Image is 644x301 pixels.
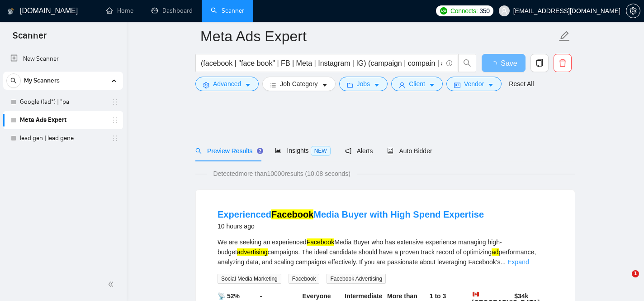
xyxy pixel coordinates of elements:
[501,258,506,266] span: ...
[464,79,484,89] span: Vendor
[289,274,320,284] span: Facebook
[626,7,640,15] a: setting
[409,79,425,89] span: Client
[207,169,357,179] span: Detected more than 10000 results (10.08 seconds)
[256,147,264,155] div: Tooltip anchor
[399,82,405,88] span: user
[345,148,351,154] span: notification
[327,274,386,284] span: Facebook Advertising
[530,54,549,72] button: copy
[7,78,20,84] span: search
[387,148,393,154] span: robot
[275,147,281,154] span: area-chart
[152,7,193,15] a: dashboardDashboard
[218,237,553,267] div: We are seeking an experienced Media Buyer who has extensive experience managing high-budget campa...
[211,7,244,15] a: searchScanner
[106,7,133,15] a: homeHome
[3,50,123,68] li: New Scanner
[531,59,548,67] span: copy
[509,79,534,89] a: Reset All
[262,77,335,91] button: barsJob Categorycaret-down
[454,82,460,88] span: idcard
[270,82,276,88] span: bars
[507,258,529,266] a: Expand
[218,274,281,284] span: Social Media Marketing
[245,82,251,88] span: caret-down
[307,238,334,246] mark: Facebook
[218,221,484,232] div: 10 hours ago
[195,147,260,155] span: Preview Results
[473,291,479,297] img: 🇨🇦
[339,77,388,91] button: folderJobscaret-down
[20,111,106,129] a: Meta Ads Expert
[20,129,106,147] a: lead gen | lead gene
[492,248,499,256] mark: ad
[200,25,557,48] input: Scanner name...
[237,248,268,256] mark: advertising
[6,73,21,88] button: search
[374,82,380,88] span: caret-down
[195,148,202,154] span: search
[271,209,313,219] mark: Facebook
[554,59,571,67] span: delete
[345,147,373,155] span: Alerts
[429,82,435,88] span: caret-down
[108,280,117,289] span: double-left
[218,292,240,300] b: 📡 52%
[458,54,476,72] button: search
[450,6,478,16] span: Connects:
[391,77,443,91] button: userClientcaret-down
[626,7,640,15] span: setting
[501,58,517,69] span: Save
[347,82,353,88] span: folder
[111,98,118,106] span: holder
[111,117,118,124] span: holder
[559,30,570,42] span: edit
[626,4,640,18] button: setting
[203,82,209,88] span: setting
[345,292,382,300] b: Intermediate
[280,79,317,89] span: Job Category
[554,54,572,72] button: delete
[20,93,106,111] a: Google ((ad*) | "pa
[501,8,507,14] span: user
[24,72,60,90] span: My Scanners
[10,50,116,68] a: New Scanner
[387,147,432,155] span: Auto Bidder
[488,82,494,88] span: caret-down
[446,60,452,66] span: info-circle
[459,59,476,67] span: search
[3,72,123,147] li: My Scanners
[479,6,489,16] span: 350
[446,77,502,91] button: idcardVendorcaret-down
[311,146,331,156] span: NEW
[8,4,14,19] img: logo
[260,292,262,300] b: -
[357,79,370,89] span: Jobs
[5,29,54,48] span: Scanner
[514,292,528,300] b: $ 34k
[440,7,447,15] img: upwork-logo.png
[490,61,501,68] span: loading
[213,79,241,89] span: Advanced
[322,82,328,88] span: caret-down
[111,135,118,142] span: holder
[613,270,635,292] iframe: Intercom live chat
[275,147,330,154] span: Insights
[632,270,639,277] span: 1
[201,58,442,69] input: Search Freelance Jobs...
[218,209,484,219] a: ExperiencedFacebookMedia Buyer with High Spend Expertise
[482,54,526,72] button: Save
[303,292,331,300] b: Everyone
[195,77,259,91] button: settingAdvancedcaret-down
